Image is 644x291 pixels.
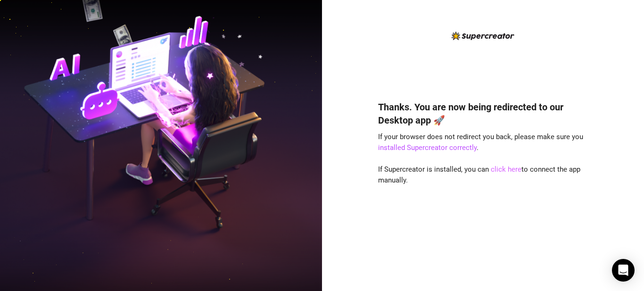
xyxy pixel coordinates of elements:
span: If your browser does not redirect you back, please make sure you . [378,133,583,152]
span: If Supercreator is installed, you can to connect the app manually. [378,165,580,185]
a: installed Supercreator correctly [378,143,477,152]
img: logo-BBDzfeDw.svg [452,32,514,40]
a: click here [491,165,521,174]
h4: Thanks. You are now being redirected to our Desktop app 🚀 [378,100,588,127]
div: Open Intercom Messenger [612,259,635,282]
